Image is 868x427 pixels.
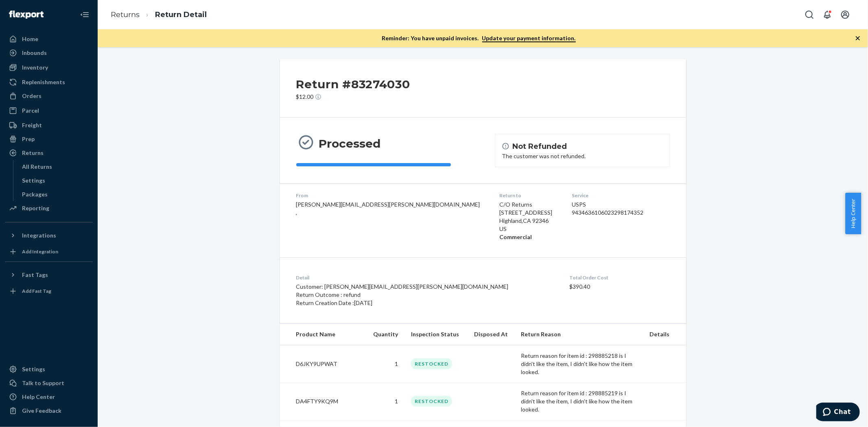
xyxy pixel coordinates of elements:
[296,76,410,93] h2: Return #83274030
[22,190,48,198] div: Packages
[816,403,860,423] iframe: Opens a widget where you can chat to one of our agents
[411,358,452,369] div: RESTOCKED
[819,7,835,23] button: Open notifications
[9,11,44,19] img: Flexport logo
[468,324,514,345] th: Disposed At
[22,35,38,43] div: Home
[22,121,42,129] div: Freight
[367,345,404,383] td: 1
[521,389,637,414] p: Return reason for item id : 298885219 is I didn't like the item, I didn't like how the item looked.
[500,192,559,199] dt: Return to
[18,188,93,201] a: Packages
[521,352,637,376] p: Return reason for item id : 298885218 is I didn't like the item, I didn't like how the item looked.
[845,193,861,234] button: Help Center
[572,192,650,199] dt: Service
[319,136,381,151] h3: Processed
[500,217,559,225] p: Highland , CA 92346
[22,49,47,57] div: Inbounds
[296,93,410,101] p: $12.00
[296,192,487,199] dt: From
[280,324,367,345] th: Product Name
[5,46,93,59] a: Inbounds
[502,152,663,160] div: The customer was not refunded.
[382,34,576,42] p: Reminder: You have unpaid invoices.
[296,201,480,216] span: [PERSON_NAME][EMAIL_ADDRESS][PERSON_NAME][DOMAIN_NAME] ,
[5,202,93,215] a: Reporting
[22,92,42,100] div: Orders
[5,377,93,390] button: Talk to Support
[22,78,65,86] div: Replenishments
[104,3,213,27] ol: breadcrumbs
[513,141,567,152] h4: Not Refunded
[22,288,51,294] div: Add Fast Tag
[572,209,650,217] div: 9434636106023298174352
[5,76,93,89] a: Replenishments
[500,200,559,209] p: C/O Returns
[77,7,93,23] button: Close Navigation
[22,204,49,212] div: Reporting
[22,135,35,143] div: Prep
[22,393,55,401] div: Help Center
[22,63,48,72] div: Inventory
[18,174,93,187] a: Settings
[22,271,48,279] div: Fast Tags
[296,291,570,299] p: Return Outcome : refund
[18,160,93,173] a: All Returns
[5,146,93,159] a: Returns
[837,7,853,23] button: Open account menu
[22,149,44,157] div: Returns
[643,324,686,345] th: Details
[111,10,140,19] a: Returns
[22,365,45,373] div: Settings
[404,324,468,345] th: Inspection Status
[296,274,570,281] dt: Detail
[296,283,570,291] p: Customer: [PERSON_NAME][EMAIL_ADDRESS][PERSON_NAME][DOMAIN_NAME]
[570,274,670,307] div: $390.40
[22,231,56,240] div: Integrations
[5,404,93,417] button: Give Feedback
[411,396,452,407] div: RESTOCKED
[5,104,93,117] a: Parcel
[367,324,404,345] th: Quantity
[570,274,670,281] dt: Total Order Cost
[155,10,207,19] a: Return Detail
[5,133,93,146] a: Prep
[5,89,93,102] a: Orders
[500,225,559,233] p: US
[5,61,93,74] a: Inventory
[367,383,404,420] td: 1
[296,397,360,405] p: DA4FTY9KQ9M
[5,245,93,258] a: Add Integration
[22,163,52,171] div: All Returns
[801,7,818,23] button: Open Search Box
[482,35,576,42] a: Update your payment information.
[5,285,93,298] a: Add Fast Tag
[5,229,93,242] button: Integrations
[296,299,570,307] p: Return Creation Date : [DATE]
[500,233,532,240] strong: Commercial
[514,324,643,345] th: Return Reason
[5,119,93,132] a: Freight
[572,201,586,208] span: USPS
[22,379,64,387] div: Talk to Support
[22,407,61,415] div: Give Feedback
[22,248,58,255] div: Add Integration
[500,209,559,217] p: [STREET_ADDRESS]
[5,33,93,46] a: Home
[5,390,93,403] a: Help Center
[22,107,39,115] div: Parcel
[5,363,93,376] a: Settings
[22,176,46,185] div: Settings
[296,360,360,368] p: D6JKY9UPWAT
[5,268,93,281] button: Fast Tags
